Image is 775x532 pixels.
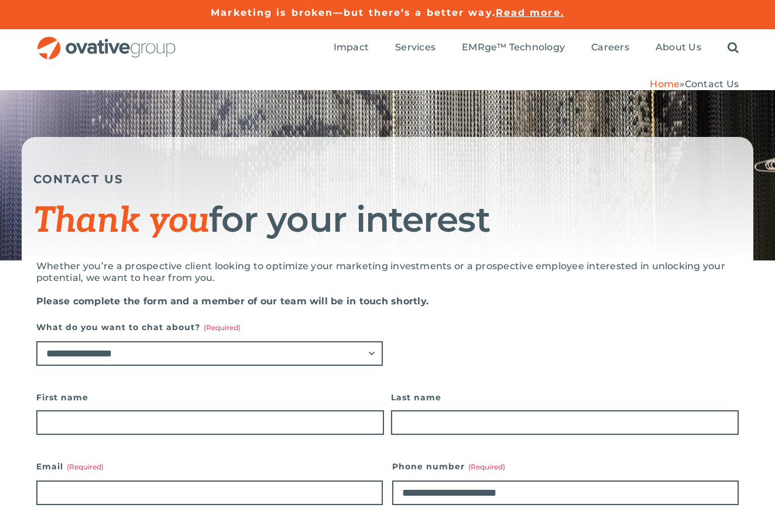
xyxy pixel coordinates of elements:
[395,42,435,53] span: Services
[36,260,739,284] p: Whether you’re a prospective client looking to optimize your marketing investments or a prospecti...
[395,42,435,54] a: Services
[334,42,369,54] a: Impact
[591,42,629,54] a: Careers
[392,458,739,475] label: Phone number
[33,172,742,186] h5: CONTACT US
[462,42,565,54] a: EMRge™ Technology
[36,296,428,307] strong: Please complete the form and a member of our team will be in touch shortly.
[462,42,565,53] span: EMRge™ Technology
[204,323,241,332] span: (Required)
[468,462,505,471] span: (Required)
[36,389,384,406] label: First name
[496,7,564,18] a: Read more.
[334,29,739,67] nav: Menu
[36,35,177,46] a: OG_Full_horizontal_RGB
[650,78,739,90] span: »
[728,42,739,54] a: Search
[650,78,680,90] a: Home
[67,462,104,471] span: (Required)
[656,42,701,54] a: About Us
[656,42,701,53] span: About Us
[33,200,209,242] span: Thank you
[36,458,383,475] label: Email
[36,319,383,335] label: What do you want to chat about?
[391,389,739,406] label: Last name
[211,7,496,18] a: Marketing is broken—but there’s a better way.
[685,78,739,90] span: Contact Us
[334,42,369,53] span: Impact
[591,42,629,53] span: Careers
[33,201,742,240] h1: for your interest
